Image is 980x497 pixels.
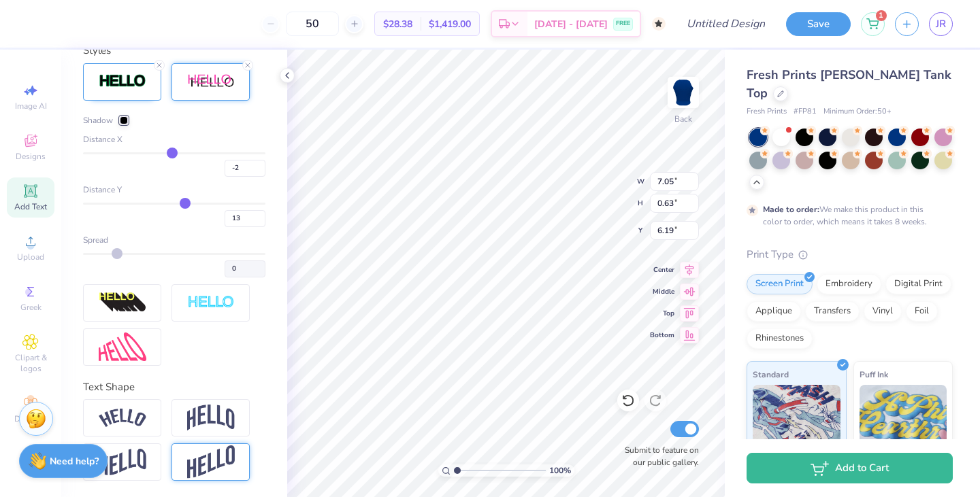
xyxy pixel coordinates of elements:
div: We make this product in this color to order, which means it takes 8 weeks. [763,203,930,228]
span: JR [936,16,946,32]
span: Fresh Prints [747,106,787,118]
span: # FP81 [794,106,817,118]
span: Fresh Prints [PERSON_NAME] Tank Top [747,67,951,101]
span: Center [650,265,674,275]
div: Print Type [747,247,953,262]
img: Flag [99,449,146,475]
span: Decorate [14,413,47,424]
span: Standard [753,367,789,381]
input: – – [286,12,339,36]
div: Foil [906,301,938,322]
span: Add Text [14,201,47,212]
img: 3d Illusion [99,292,146,313]
button: Add to Cart [747,453,953,483]
span: Image AI [15,101,47,112]
div: Embroidery [817,274,881,294]
strong: Need help? [50,455,99,468]
img: Negative Space [187,295,235,311]
span: $28.38 [383,17,412,31]
img: Puff Ink [860,385,947,453]
div: Rhinestones [747,328,813,349]
img: Standard [753,385,840,453]
span: Top [650,309,674,318]
span: Shadow [83,114,113,126]
img: Arch [187,405,235,430]
div: Styles [83,43,265,58]
span: Middle [650,287,674,296]
span: 1 [876,10,887,21]
img: Back [670,79,697,106]
div: Transfers [805,301,860,322]
span: FREE [616,19,630,29]
div: Text Shape [83,379,265,395]
span: 100 % [549,464,571,477]
span: Designs [16,151,46,162]
span: Distance X [83,133,122,145]
div: Back [674,113,692,125]
span: [DATE] - [DATE] [534,17,608,31]
img: Rise [187,445,235,479]
span: $1,419.00 [429,17,471,31]
div: Digital Print [885,274,951,294]
span: Greek [20,302,42,313]
img: Stroke [99,73,146,89]
div: Screen Print [747,274,813,294]
div: Applique [747,301,801,322]
input: Untitled Design [676,10,776,37]
span: Puff Ink [860,367,888,381]
label: Submit to feature on our public gallery. [617,444,699,468]
img: Free Distort [99,332,146,362]
div: Vinyl [864,301,902,322]
span: Spread [83,234,108,246]
span: Upload [17,252,44,262]
span: Bottom [650,330,674,340]
img: Arc [99,409,146,427]
span: Clipart & logos [7,352,54,374]
strong: Made to order: [763,204,819,215]
span: Distance Y [83,184,122,196]
img: Shadow [187,73,235,90]
span: Minimum Order: 50 + [823,106,892,118]
a: JR [929,12,953,36]
button: Save [786,12,851,36]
